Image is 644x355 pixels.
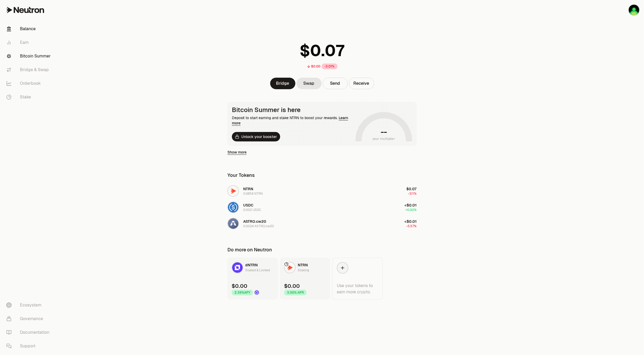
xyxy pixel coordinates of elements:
[381,128,387,136] h1: --
[232,282,247,290] div: $0.00
[2,326,57,339] a: Documentation
[243,203,253,208] span: USDC
[285,262,295,273] img: NTRN Logo
[323,78,348,89] button: Send
[2,339,57,353] a: Support
[406,187,417,191] span: $0.07
[298,268,309,273] div: Staking
[224,199,420,215] button: USDC LogoUSDC0.002 USDC<$0.01+0.00%
[280,258,330,300] a: NTRN LogoNTRNStaking$0.003.00% APR
[245,263,258,267] span: dNTRN
[232,290,253,295] div: 2.39% APY
[243,219,266,224] span: ASTRO.cw20
[243,224,274,228] div: 0.0024 ASTRO.cw20
[227,150,247,155] a: Show more
[227,172,255,179] div: Your Tokens
[228,218,238,229] img: ASTRO.cw20 Logo
[2,63,57,77] a: Bridge & Swap
[232,132,280,141] button: Unlock your booster
[224,183,420,199] button: NTRN LogoNTRN0.6858 NTRN$0.07-3.11%
[232,262,243,273] img: dNTRN Logo
[322,63,338,69] div: -3.01%
[228,186,238,196] img: NTRN Logo
[298,263,308,267] span: NTRN
[2,22,57,36] a: Balance
[408,192,417,196] span: -3.11%
[296,78,322,89] a: Swap
[405,208,417,212] span: +0.00%
[332,258,383,300] a: Use your tokens to earn more crypto.
[255,290,259,295] img: Drop
[245,268,270,273] div: Staked & Locked
[2,77,57,90] a: Orderbook
[349,78,374,89] button: Receive
[228,202,238,213] img: USDC Logo
[227,246,272,253] div: Do more on Neutron
[232,115,353,126] div: Deposit to start earning and stake NTRN to boost your rewards.
[405,219,417,224] span: <$0.01
[284,282,300,290] div: $0.00
[232,106,353,114] div: Bitcoin Summer is here
[311,64,321,68] div: $0.00
[243,192,263,196] div: 0.6858 NTRN
[406,224,417,228] span: -5.57%
[2,90,57,104] a: Stake
[629,5,639,15] img: 1 antonius
[337,283,378,295] div: Use your tokens to earn more crypto.
[243,187,253,191] span: NTRN
[372,136,395,141] span: your multiplier
[2,298,57,312] a: Ecosystem
[227,258,278,300] a: dNTRN LogodNTRNStaked & Locked$0.002.39%APYDrop
[2,312,57,326] a: Governance
[270,78,295,89] a: Bridge
[224,216,420,231] button: ASTRO.cw20 LogoASTRO.cw200.0024 ASTRO.cw20<$0.01-5.57%
[405,203,417,208] span: <$0.01
[2,36,57,49] a: Earn
[284,290,307,295] div: 3.00% APR
[2,49,57,63] a: Bitcoin Summer
[243,208,261,212] div: 0.002 USDC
